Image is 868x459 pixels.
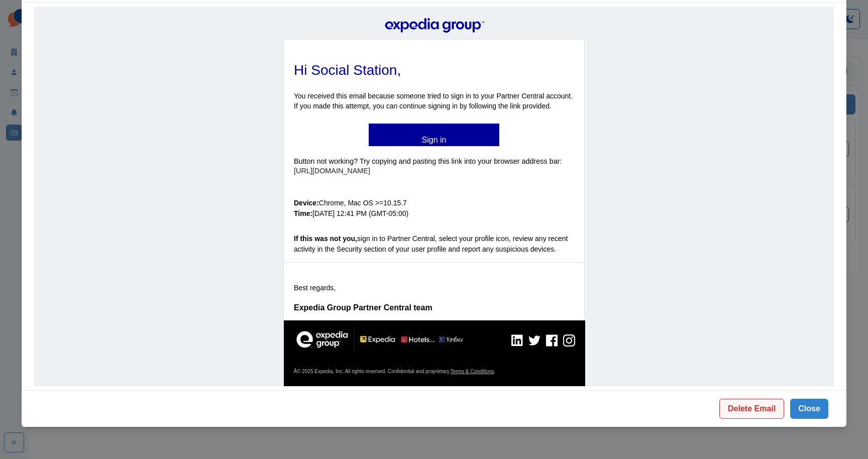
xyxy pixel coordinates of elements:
h4: Â© 2025 Expedia, Inc. All rights reserved. Confidential and proprietary. . [294,367,575,376]
p: Chrome, Mac OS >=10.15.7 [DATE] 12:41 PM (GMT-05:00) [294,187,574,219]
img: Expedia Instagram [563,328,575,352]
b: If this was not you, [294,235,357,243]
h1: Hi Social Station, [294,60,574,81]
p: Best regards, [294,273,574,313]
a: Terms & Conditions [451,369,494,374]
a: Sign in [369,130,499,141]
b: Device: [294,199,319,207]
img: Expedia [284,321,475,358]
img: Expedia [384,17,485,34]
span: Expedia Group Partner Central team [294,303,432,312]
button: Delete Email [719,399,784,419]
img: Expedia Twitter [528,328,540,352]
p: sign in to Partner Central, select your profile icon, review any recent activity in the Security ... [294,234,574,255]
b: Sign in [422,136,447,144]
img: Expedia Facebook [546,328,558,352]
img: Expedia LinkedIn [511,328,523,352]
button: Close [790,399,828,419]
p: You received this email because someone tried to sign in to your Partner Central account. If you ... [294,91,574,111]
a: [URL][DOMAIN_NAME] [294,167,574,177]
b: Time: [294,209,312,217]
p: Button not working? Try copying and pasting this link into your browser address bar: [294,156,574,167]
